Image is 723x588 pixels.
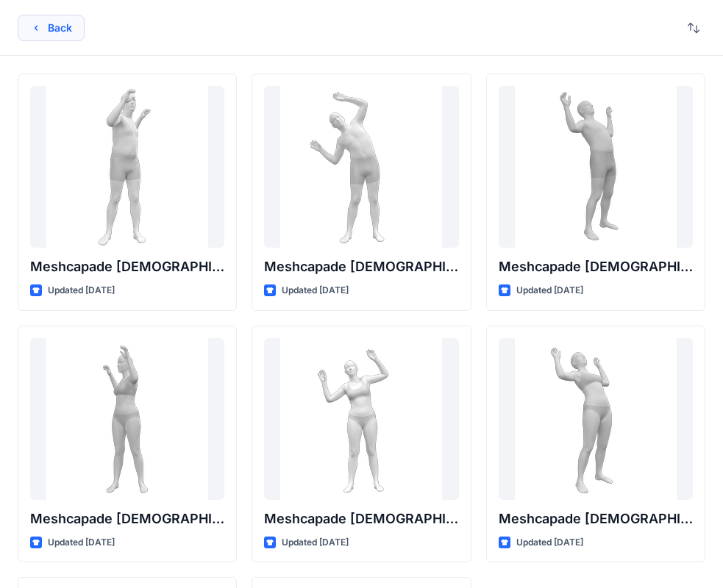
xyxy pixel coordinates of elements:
a: Meshcapade Male Stretch Side To Side Animation [30,86,224,248]
p: Updated [DATE] [282,535,349,551]
p: Updated [DATE] [516,283,583,298]
p: Updated [DATE] [516,535,583,551]
p: Updated [DATE] [282,283,349,298]
p: Meshcapade [DEMOGRAPHIC_DATA] Bend Side to Side Animation [264,509,458,529]
a: Meshcapade Female Bend Side to Side Animation [264,338,458,500]
p: Meshcapade [DEMOGRAPHIC_DATA] Bend Forward To Back Animation [499,257,693,277]
p: Updated [DATE] [48,535,115,551]
p: Meshcapade [DEMOGRAPHIC_DATA] Bend Forward to Back Animation [499,509,693,529]
button: Back [18,15,85,41]
a: Meshcapade Female Bend Forward to Back Animation [499,338,693,500]
p: Meshcapade [DEMOGRAPHIC_DATA] Bend Side To Side Animation [264,257,458,277]
p: Updated [DATE] [48,283,115,298]
p: Meshcapade [DEMOGRAPHIC_DATA] Stretch Side To Side Animation [30,257,224,277]
p: Meshcapade [DEMOGRAPHIC_DATA] Stretch Side To Side Animation [30,509,224,529]
a: Meshcapade Female Stretch Side To Side Animation [30,338,224,500]
a: Meshcapade Male Bend Forward To Back Animation [499,86,693,248]
a: Meshcapade Male Bend Side To Side Animation [264,86,458,248]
